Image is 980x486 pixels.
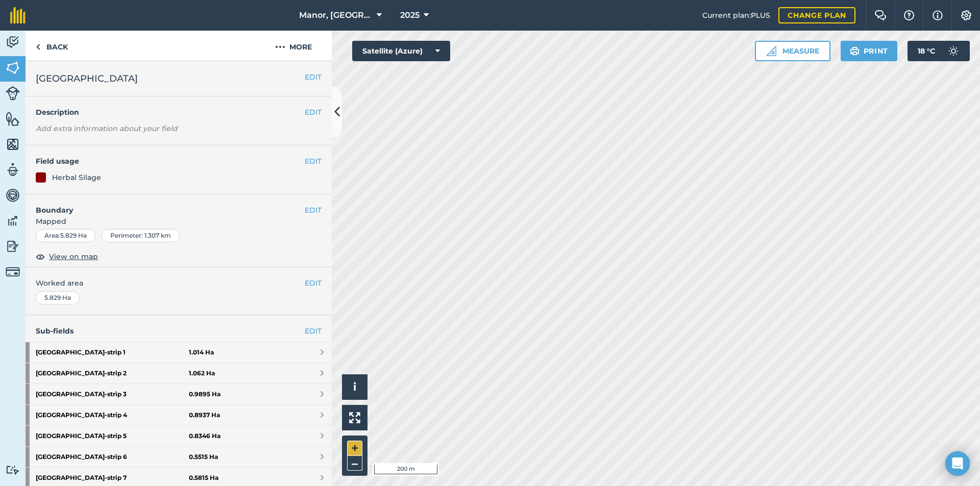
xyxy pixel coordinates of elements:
[189,390,220,398] strong: 0.9895 Ha
[702,10,770,21] span: Current plan : PLUS
[26,405,332,425] a: [GEOGRAPHIC_DATA]-strip 40.8937 Ha
[349,412,360,423] img: Four arrows, one pointing top left, one top right, one bottom right and the last bottom left
[36,156,305,167] h4: Field usage
[6,86,20,100] img: svg+xml;base64,PD94bWwgdmVyc2lvbj0iMS4wIiBlbmNvZGluZz0idXRmLTgiPz4KPCEtLSBHZW5lcmF0b3I6IEFkb2JlIE...
[36,250,98,263] button: View on map
[6,239,20,254] img: svg+xml;base64,PD94bWwgdmVyc2lvbj0iMS4wIiBlbmNvZGluZz0idXRmLTgiPz4KPCEtLSBHZW5lcmF0b3I6IEFkb2JlIE...
[26,342,332,363] a: [GEOGRAPHIC_DATA]-strip 11.014 Ha
[189,474,218,482] strong: 0.5815 Ha
[189,411,220,419] strong: 0.8937 Ha
[841,41,898,61] button: Print
[26,194,305,216] h4: Boundary
[36,384,189,404] strong: [GEOGRAPHIC_DATA] - strip 3
[908,41,970,61] button: 18 °C
[189,432,220,440] strong: 0.8346 Ha
[189,453,218,461] strong: 0.5515 Ha
[189,348,214,356] strong: 1.014 Ha
[189,369,215,377] strong: 1.062 Ha
[36,41,40,53] img: svg+xml;base64,PHN2ZyB4bWxucz0iaHR0cDovL3d3dy53My5vcmcvMjAwMC9zdmciIHdpZHRoPSI5IiBoZWlnaHQ9IjI0Ii...
[755,41,830,61] button: Measure
[305,156,322,167] button: EDIT
[36,291,80,304] div: 5.829 Ha
[353,380,356,393] span: i
[305,107,322,118] button: EDIT
[26,447,332,467] a: [GEOGRAPHIC_DATA]-strip 60.5515 Ha
[6,137,20,152] img: svg+xml;base64,PHN2ZyB4bWxucz0iaHR0cDovL3d3dy53My5vcmcvMjAwMC9zdmciIHdpZHRoPSI1NiIgaGVpZ2h0PSI2MC...
[6,188,20,203] img: svg+xml;base64,PD94bWwgdmVyc2lvbj0iMS4wIiBlbmNvZGluZz0idXRmLTgiPz4KPCEtLSBHZW5lcmF0b3I6IEFkb2JlIE...
[6,465,20,475] img: svg+xml;base64,PD94bWwgdmVyc2lvbj0iMS4wIiBlbmNvZGluZz0idXRmLTgiPz4KPCEtLSBHZW5lcmF0b3I6IEFkb2JlIE...
[299,9,373,21] span: Manor, [GEOGRAPHIC_DATA], [GEOGRAPHIC_DATA]
[102,229,180,242] div: Perimeter : 1.307 km
[36,363,189,383] strong: [GEOGRAPHIC_DATA] - strip 2
[26,216,332,227] span: Mapped
[36,405,189,425] strong: [GEOGRAPHIC_DATA] - strip 4
[305,277,322,289] button: EDIT
[778,7,855,23] a: Change plan
[26,363,332,383] a: [GEOGRAPHIC_DATA]-strip 21.062 Ha
[850,45,860,57] img: svg+xml;base64,PHN2ZyB4bWxucz0iaHR0cDovL3d3dy53My5vcmcvMjAwMC9zdmciIHdpZHRoPSIxOSIgaGVpZ2h0PSIyNC...
[36,426,189,446] strong: [GEOGRAPHIC_DATA] - strip 5
[275,41,285,53] img: svg+xml;base64,PHN2ZyB4bWxucz0iaHR0cDovL3d3dy53My5vcmcvMjAwMC9zdmciIHdpZHRoPSIyMCIgaGVpZ2h0PSIyNC...
[6,265,20,279] img: svg+xml;base64,PD94bWwgdmVyc2lvbj0iMS4wIiBlbmNvZGluZz0idXRmLTgiPz4KPCEtLSBHZW5lcmF0b3I6IEFkb2JlIE...
[6,111,20,126] img: svg+xml;base64,PHN2ZyB4bWxucz0iaHR0cDovL3d3dy53My5vcmcvMjAwMC9zdmciIHdpZHRoPSI1NiIgaGVpZ2h0PSI2MC...
[874,10,887,20] img: Two speech bubbles overlapping with the left bubble in the forefront
[36,250,45,263] img: svg+xml;base64,PHN2ZyB4bWxucz0iaHR0cDovL3d3dy53My5vcmcvMjAwMC9zdmciIHdpZHRoPSIxOCIgaGVpZ2h0PSIyNC...
[6,162,20,177] img: svg+xml;base64,PD94bWwgdmVyc2lvbj0iMS4wIiBlbmNvZGluZz0idXRmLTgiPz4KPCEtLSBHZW5lcmF0b3I6IEFkb2JlIE...
[26,384,332,404] a: [GEOGRAPHIC_DATA]-strip 30.9895 Ha
[6,60,20,75] img: svg+xml;base64,PHN2ZyB4bWxucz0iaHR0cDovL3d3dy53My5vcmcvMjAwMC9zdmciIHdpZHRoPSI1NiIgaGVpZ2h0PSI2MC...
[52,172,101,183] div: Herbal Silage
[36,447,189,467] strong: [GEOGRAPHIC_DATA] - strip 6
[255,31,332,61] button: More
[903,10,915,20] img: A question mark icon
[766,46,776,56] img: Ruler icon
[352,41,450,61] button: Satellite (Azure)
[945,451,970,476] div: Open Intercom Messenger
[918,41,935,61] span: 18 ° C
[933,9,943,21] img: svg+xml;base64,PHN2ZyB4bWxucz0iaHR0cDovL3d3dy53My5vcmcvMjAwMC9zdmciIHdpZHRoPSIxNyIgaGVpZ2h0PSIxNy...
[36,342,189,363] strong: [GEOGRAPHIC_DATA] - strip 1
[26,426,332,446] a: [GEOGRAPHIC_DATA]-strip 50.8346 Ha
[36,71,138,86] span: [GEOGRAPHIC_DATA]
[26,31,78,61] a: Back
[943,41,964,61] img: svg+xml;base64,PD94bWwgdmVyc2lvbj0iMS4wIiBlbmNvZGluZz0idXRmLTgiPz4KPCEtLSBHZW5lcmF0b3I6IEFkb2JlIE...
[49,251,98,262] span: View on map
[6,35,20,50] img: svg+xml;base64,PD94bWwgdmVyc2lvbj0iMS4wIiBlbmNvZGluZz0idXRmLTgiPz4KPCEtLSBHZW5lcmF0b3I6IEFkb2JlIE...
[347,441,362,456] button: +
[36,107,322,118] h4: Description
[36,124,178,133] em: Add extra information about your field
[6,213,20,228] img: svg+xml;base64,PD94bWwgdmVyc2lvbj0iMS4wIiBlbmNvZGluZz0idXRmLTgiPz4KPCEtLSBHZW5lcmF0b3I6IEFkb2JlIE...
[36,277,322,289] span: Worked area
[400,9,420,21] span: 2025
[36,229,95,242] div: Area : 5.829 Ha
[960,10,972,20] img: A cog icon
[10,7,26,23] img: fieldmargin Logo
[305,204,322,216] button: EDIT
[342,374,367,400] button: i
[347,456,362,471] button: –
[305,325,322,337] a: EDIT
[305,71,322,83] button: EDIT
[26,325,332,337] h4: Sub-fields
